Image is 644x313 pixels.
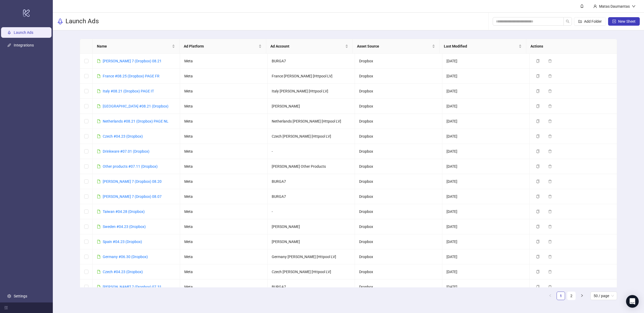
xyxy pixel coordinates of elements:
[548,165,552,168] span: delete
[267,249,355,264] td: Germany [PERSON_NAME] [Httpool LV]
[97,74,101,78] span: file
[578,292,586,300] li: Next Page
[442,69,530,84] td: [DATE]
[353,39,439,54] th: Asset Source
[548,225,552,228] span: delete
[14,294,27,298] a: Settings
[97,225,101,228] span: file
[97,134,101,138] span: file
[548,195,552,198] span: delete
[180,219,267,234] td: Meta
[97,195,101,198] span: file
[536,59,540,63] span: copy
[267,99,355,114] td: [PERSON_NAME]
[548,180,552,183] span: delete
[442,279,530,295] td: [DATE]
[548,240,552,244] span: delete
[267,279,355,295] td: BURGA7
[267,234,355,249] td: [PERSON_NAME]
[97,165,101,168] span: file
[548,119,552,123] span: delete
[567,292,575,300] a: 2
[267,174,355,189] td: BURGA7
[180,159,267,174] td: Meta
[584,19,602,24] span: Add Folder
[267,204,355,219] td: -
[536,240,540,244] span: copy
[103,164,158,169] a: Other products #07.11 (Dropbox)
[97,255,101,259] span: file
[548,210,552,213] span: delete
[355,189,442,204] td: Dropbox
[536,180,540,183] span: copy
[355,159,442,174] td: Dropbox
[97,59,101,63] span: file
[442,54,530,69] td: [DATE]
[548,74,552,78] span: delete
[580,294,584,297] span: right
[180,84,267,99] td: Meta
[548,255,552,259] span: delete
[266,39,353,54] th: Ad Account
[180,249,267,264] td: Meta
[180,264,267,279] td: Meta
[180,234,267,249] td: Meta
[180,189,267,204] td: Meta
[597,3,632,9] div: Matas Daumantas
[442,249,530,264] td: [DATE]
[14,30,33,35] a: Launch Ads
[180,279,267,295] td: Meta
[442,159,530,174] td: [DATE]
[440,39,526,54] th: Last Modified
[548,285,552,289] span: delete
[97,210,101,213] span: file
[548,270,552,274] span: delete
[566,20,570,23] span: search
[184,43,257,49] span: Ad Platform
[97,180,101,183] span: file
[103,59,162,63] a: [PERSON_NAME] 7 (Dropbox) 08.21
[355,249,442,264] td: Dropbox
[355,114,442,129] td: Dropbox
[618,19,636,24] span: New Sheet
[93,39,179,54] th: Name
[97,104,101,108] span: file
[267,144,355,159] td: -
[442,84,530,99] td: [DATE]
[103,104,168,108] a: [GEOGRAPHIC_DATA] #08.21 (Dropbox)
[594,292,614,300] span: 50 / page
[97,270,101,274] span: file
[355,279,442,295] td: Dropbox
[546,292,554,300] li: Previous Page
[442,234,530,249] td: [DATE]
[549,294,552,297] span: left
[97,240,101,244] span: file
[355,54,442,69] td: Dropbox
[357,43,431,49] span: Asset Source
[626,295,639,308] div: Open Intercom Messenger
[267,219,355,234] td: [PERSON_NAME]
[14,43,34,47] a: Integrations
[590,292,617,300] div: Page Size
[103,134,143,138] a: Czech #04.23 (Dropbox)
[546,292,554,300] button: left
[526,39,613,54] th: Actions
[103,225,146,229] a: Sweden #04.23 (Dropbox)
[103,119,168,123] a: Netherlands #08.21 (Dropbox) PAGE NL
[442,99,530,114] td: [DATE]
[557,292,565,300] a: 1
[632,4,636,8] span: down
[97,285,101,289] span: file
[442,174,530,189] td: [DATE]
[355,69,442,84] td: Dropbox
[536,285,540,289] span: copy
[180,99,267,114] td: Meta
[612,20,616,23] span: plus-square
[574,17,606,26] button: Add Folder
[180,54,267,69] td: Meta
[57,18,63,25] span: rocket
[97,150,101,153] span: file
[267,159,355,174] td: [PERSON_NAME] Other Products
[180,174,267,189] td: Meta
[267,264,355,279] td: Czech [PERSON_NAME] [Httpool LV]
